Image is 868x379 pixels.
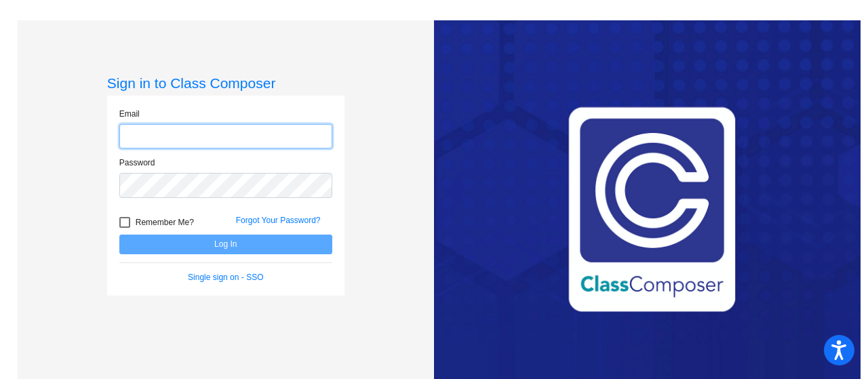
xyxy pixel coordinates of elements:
button: Log In [119,235,332,254]
label: Password [119,157,155,169]
a: Single sign on - SSO [188,273,263,282]
a: Forgot Your Password? [236,216,321,225]
span: Remember Me? [136,214,194,231]
label: Email [119,108,140,120]
h3: Sign in to Class Composer [107,75,344,92]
